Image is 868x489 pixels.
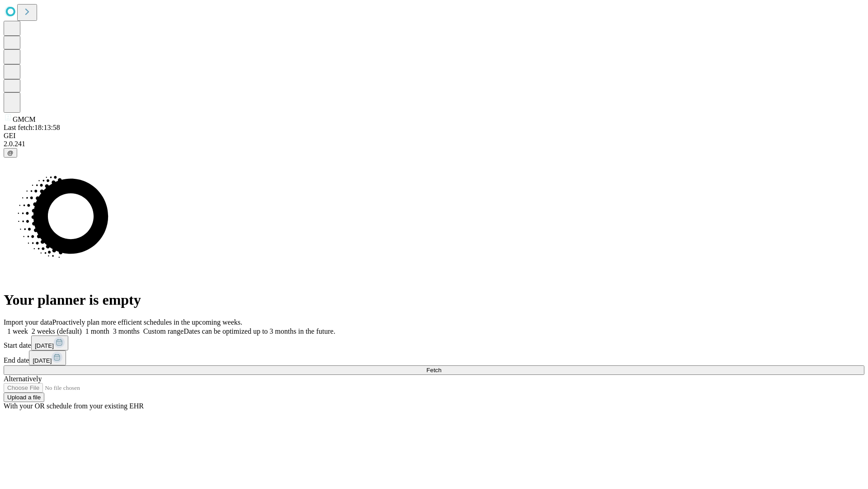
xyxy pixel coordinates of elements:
[4,336,864,350] div: Start date
[4,148,17,158] button: @
[85,327,109,335] span: 1 month
[4,365,864,375] button: Fetch
[143,327,184,335] span: Custom range
[4,318,52,326] span: Import your data
[4,132,864,140] div: GEI
[184,327,335,335] span: Dates can be optimized up to 3 months in the future.
[35,342,54,349] span: [DATE]
[7,327,28,335] span: 1 week
[33,357,52,364] span: [DATE]
[4,350,864,365] div: End date
[52,318,242,326] span: Proactively plan more efficient schedules in the upcoming weeks.
[32,327,82,335] span: 2 weeks (default)
[426,367,441,374] span: Fetch
[7,149,14,156] span: @
[29,350,66,365] button: [DATE]
[4,393,44,402] button: Upload a file
[4,375,42,383] span: Alternatively
[4,140,864,148] div: 2.0.241
[4,292,864,308] h1: Your planner is empty
[4,124,60,131] span: Last fetch: 18:13:58
[31,336,68,350] button: [DATE]
[4,402,144,410] span: With your OR schedule from your existing EHR
[13,115,36,123] span: GMCM
[113,327,140,335] span: 3 months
